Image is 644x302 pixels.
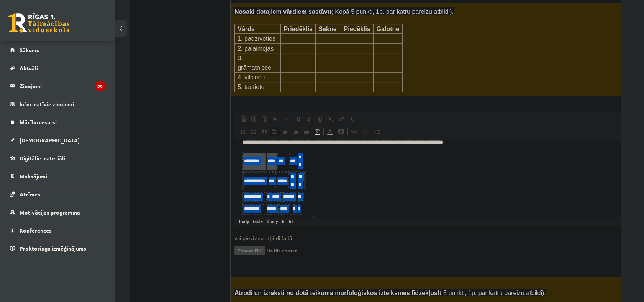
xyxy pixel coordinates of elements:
[20,95,105,113] legend: Informatīvie ziņojumi
[20,46,39,53] span: Sākums
[20,167,105,185] legend: Maksājumi
[238,114,248,124] a: Вставить (Ctrl+V)
[287,218,294,225] a: Элемент td
[10,41,105,59] a: Sākums
[10,149,105,167] a: Digitālie materiāli
[349,127,359,137] a: Вставить/Редактировать ссылку (Ctrl+K)
[234,8,331,15] strong: Nosaki dotajiem vārdiem sastāvu
[8,8,395,16] body: Визуальный текстовый редактор, wiswyg-editor-user-answer-47434045550000
[439,290,546,296] span: ( 5 punkti, 1p. par katru pareizo atbildi).
[248,127,259,137] a: Вставить / удалить маркированный список
[347,114,357,124] a: Убрать форматирование
[293,114,304,124] a: Полужирный (Ctrl+B)
[315,114,325,124] a: Подчеркнутый (Ctrl+U)
[344,26,370,32] span: Piedēklis
[95,81,105,91] i: 30
[10,95,105,113] a: Informatīvie ziņojumi
[238,218,251,225] a: Элемент body
[318,26,336,32] span: Sakne
[20,155,65,162] span: Digitālie materiāli
[280,127,290,137] a: По центру
[20,77,105,95] legend: Ziņojumi
[8,8,395,40] body: Визуальный текстовый редактор, wiswyg-editor-user-answer-47433903240260
[270,127,280,136] a: По левому краю
[280,114,291,124] a: Повторить (Ctrl+Y)
[10,113,105,131] a: Mācību resursi
[238,35,275,42] span: 1. padzīvoties
[336,127,347,137] a: Цвет фона
[10,221,105,239] a: Konferences
[20,227,52,234] span: Konferences
[8,8,395,61] body: Визуальный текстовый редактор, wiswyg-editor-user-answer-47434038879260
[10,59,105,77] a: Aktuāli
[10,77,105,95] a: Ziņojumi30
[238,74,265,81] span: 4. vilcienu
[238,45,274,52] span: 2. palaimējās
[238,55,271,71] span: 3. grāmatniece
[234,290,439,296] span: Atrodi un izraksti no dotā teikuma morfoloģiskos izteiksmes līdzekļus!
[20,137,80,144] span: [DEMOGRAPHIC_DATA]
[10,131,105,149] a: [DEMOGRAPHIC_DATA]
[10,239,105,257] a: Proktoringa izmēģinājums
[8,8,395,24] body: Визуальный текстовый редактор, wiswyg-editor-user-answer-47433777425540
[20,64,38,71] span: Aktuāli
[238,127,248,137] a: Вставить / удалить нумерованный список
[234,8,454,15] span: ( Kopā 5 punkti, 1p. par katru pareizu atbildi).
[251,218,264,225] a: Элемент table
[283,26,313,32] span: Priedēklis
[377,26,400,32] span: Galotne
[20,245,86,252] span: Proktoringa izmēģinājums
[238,84,264,90] span: 5. tautiete
[290,127,301,137] a: По правому краю
[20,119,57,125] span: Mācību resursi
[8,8,395,114] body: Визуальный текстовый редактор, wiswyg-editor-user-answer-47433777342400
[304,114,315,124] a: Курсив (Ctrl+I)
[270,114,280,124] a: Отменить (Ctrl+Z)
[248,114,259,124] a: Вставить только текст (Ctrl+Shift+V)
[325,114,336,124] a: Подстрочный индекс
[10,203,105,221] a: Motivācijas programma
[8,13,70,33] a: Rīgas 1. Tālmācības vidusskola
[336,114,347,124] a: Надстрочный индекс
[280,218,287,225] a: Элемент tr
[10,167,105,185] a: Maksājumi
[238,26,254,32] span: Vārds
[312,127,323,137] a: Математика
[359,127,370,137] a: Убрать ссылку
[20,191,40,198] span: Atzīmes
[265,218,280,225] a: Элемент tbody
[234,140,637,216] iframe: Визуальный текстовый редактор, wiswyg-editor-user-answer-47433779925280
[372,127,383,137] a: Вставить разрыв страницы для печати
[259,127,270,137] a: Цитата
[10,185,105,203] a: Atzīmes
[259,114,270,124] a: Вставить из Word
[20,209,80,216] span: Motivācijas programma
[301,127,312,137] a: По ширине
[234,234,637,242] span: vai pievieno atbildi failā
[324,127,336,137] a: Цвет текста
